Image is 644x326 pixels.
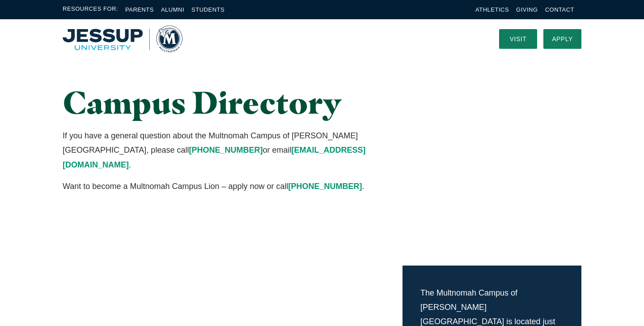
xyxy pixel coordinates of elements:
[475,6,509,13] a: Athletics
[189,146,263,154] a: [PHONE_NUMBER]
[63,179,403,193] p: Want to become a Multnomah Campus Lion – apply now or call .
[63,146,365,169] a: [EMAIL_ADDRESS][DOMAIN_NAME]
[63,26,182,52] img: Multnomah University Logo
[63,26,182,52] a: Home
[288,182,362,191] a: [PHONE_NUMBER]
[125,6,154,13] a: Parents
[63,4,118,15] span: Resources For:
[516,6,538,13] a: Giving
[63,85,403,120] h1: Campus Directory
[545,6,574,13] a: Contact
[543,29,581,49] a: Apply
[161,6,184,13] a: Alumni
[191,6,225,13] a: Students
[63,129,403,172] p: If you have a general question about the Multnomah Campus of [PERSON_NAME][GEOGRAPHIC_DATA], plea...
[499,29,537,49] a: Visit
